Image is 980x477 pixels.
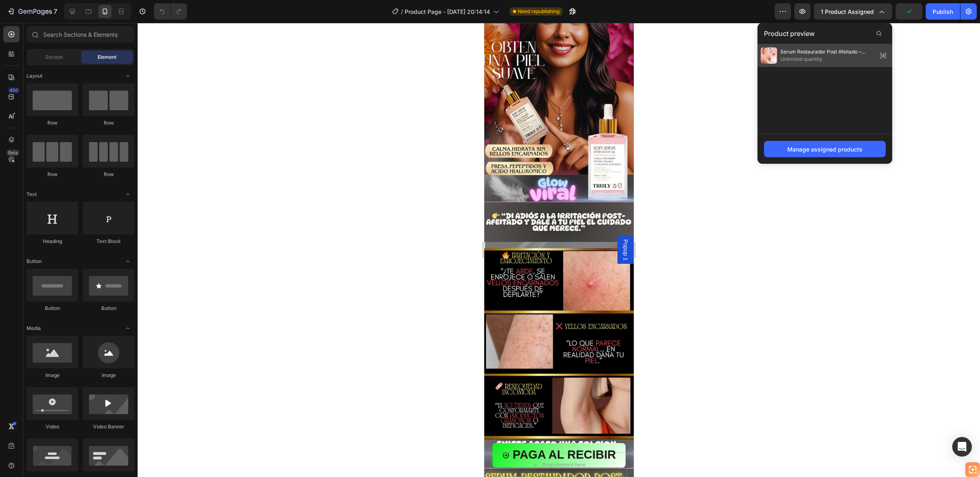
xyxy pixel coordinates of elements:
button: Manage assigned products [764,141,886,157]
div: Beta [6,149,20,156]
input: Search Sections & Elements [27,26,134,42]
img: preview-img [761,47,777,64]
span: Text [27,191,37,198]
div: Row [83,119,134,127]
div: Row [83,171,134,178]
span: Unlimited quantity [780,56,874,63]
span: Product Page - [DATE] 20:14:14 [405,7,490,16]
span: Serum Restaurador Post Afeitado – Fórmula Truly® Original [780,48,874,56]
span: / [401,7,403,16]
span: Section [45,53,63,61]
div: Publish [933,7,953,16]
span: 1 product assigned [821,7,874,16]
button: 1 product assigned [814,3,892,20]
div: Row [27,119,78,127]
button: 7 [3,3,61,20]
div: Video [27,423,78,430]
div: 450 [8,87,20,94]
span: Product preview [764,29,815,38]
div: Manage assigned products [787,145,862,154]
div: Heading [27,238,78,245]
div: Undo/Redo [154,3,187,20]
div: Video Banner [83,423,134,430]
button: Publish [926,3,960,20]
span: Element [98,53,116,61]
div: Text Block [83,238,134,245]
span: Need republishing [518,8,559,15]
div: Row [27,171,78,178]
p: 7 [53,7,57,16]
span: Toggle open [121,188,134,201]
span: Layout [27,72,42,80]
div: Open Intercom Messenger [952,437,972,457]
span: Media [27,325,41,332]
span: Toggle open [121,322,134,335]
div: Button [27,305,78,312]
div: Image [27,372,78,379]
span: Toggle open [121,69,134,82]
div: Image [83,372,134,379]
span: Button [27,258,42,265]
span: Toggle open [121,255,134,268]
div: Button [83,305,134,312]
iframe: Design area [484,23,634,477]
